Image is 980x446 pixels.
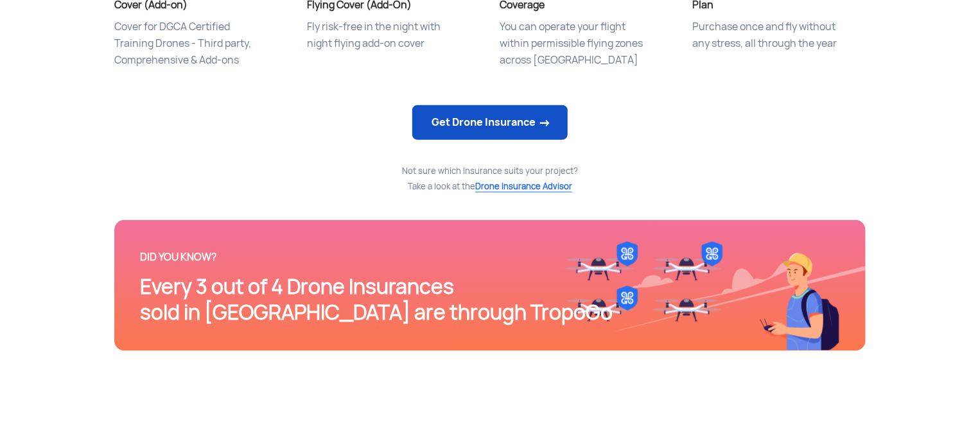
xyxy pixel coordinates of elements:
[692,19,866,83] p: Purchase once and fly without any stress, all through the year
[475,181,572,193] span: Drone Insurance Advisor
[140,274,840,325] div: Every 3 out of 4 Drone Insurances sold in [GEOGRAPHIC_DATA] are through TropoGo
[114,19,288,83] p: Cover for DGCA Certified Training Drones - Third party, Comprehensive & Add-ons
[114,164,866,194] div: Not sure which Insurance suits your project? Take a look at the
[307,19,480,83] p: Fly risk-free in the night with night flying add-on cover
[140,246,840,269] div: DID YOU KNOW?
[412,105,568,140] a: Get Drone Insurance
[500,19,673,83] p: You can operate your flight within permissible flying zones across [GEOGRAPHIC_DATA]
